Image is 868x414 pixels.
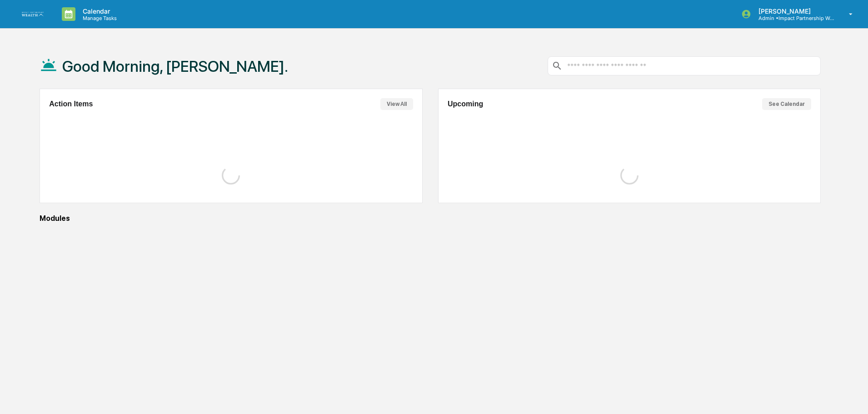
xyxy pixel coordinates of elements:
p: Manage Tasks [75,15,121,21]
h1: Good Morning, [PERSON_NAME]. [62,57,288,75]
p: Admin • Impact Partnership Wealth [751,15,836,21]
div: Modules [40,214,821,223]
p: [PERSON_NAME] [751,7,836,15]
p: Calendar [75,7,121,15]
button: View All [380,98,413,110]
img: logo [22,12,44,17]
button: See Calendar [762,98,811,110]
h2: Action Items [49,100,93,108]
h2: Upcoming [448,100,483,108]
